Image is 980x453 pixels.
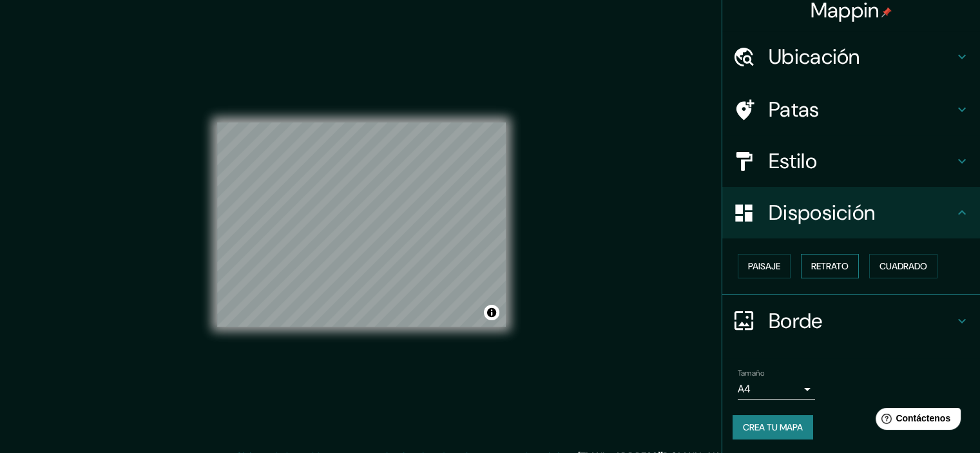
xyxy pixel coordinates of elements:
button: Retrato [801,254,859,278]
font: Crea tu mapa [743,421,803,433]
div: Ubicación [722,31,980,82]
font: Cuadrado [879,260,927,272]
font: Borde [769,307,823,334]
font: Tamaño [738,368,764,378]
font: Disposición [769,199,875,226]
font: Retrato [811,260,849,272]
div: A4 [738,379,815,400]
div: Patas [722,84,980,135]
button: Paisaje [738,254,791,278]
font: Paisaje [748,260,780,272]
font: Ubicación [769,43,860,70]
button: Crea tu mapa [733,415,813,439]
img: pin-icon.png [881,7,892,17]
font: Estilo [769,148,817,175]
font: A4 [738,382,751,396]
div: Estilo [722,135,980,187]
button: Activar o desactivar atribución [484,305,499,320]
button: Cuadrado [869,254,937,278]
font: Patas [769,96,820,123]
div: Borde [722,295,980,347]
canvas: Mapa [217,122,506,327]
iframe: Lanzador de widgets de ayuda [865,403,966,439]
div: Disposición [722,187,980,238]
